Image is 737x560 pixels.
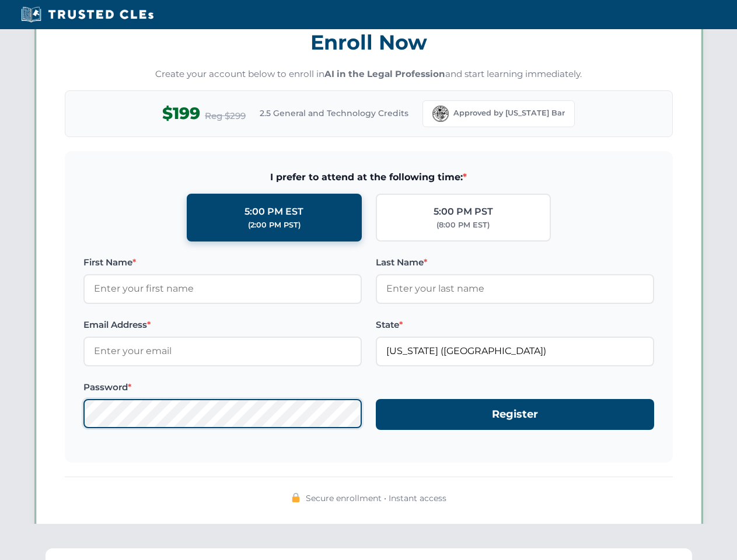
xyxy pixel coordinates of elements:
[376,256,654,269] label: Last Name
[291,493,301,502] img: 🔒
[83,380,362,394] label: Password
[18,6,157,23] img: Trusted CLEs
[376,337,654,366] input: Florida (FL)
[83,318,362,332] label: Email Address
[65,24,673,61] h3: Enroll Now
[244,204,303,219] div: 5:00 PM EST
[83,274,362,303] input: Enter your first name
[83,170,654,185] span: I prefer to attend at the following time:
[436,219,490,231] div: (8:00 PM EST)
[83,337,362,366] input: Enter your email
[248,219,301,231] div: (2:00 PM PST)
[260,107,408,120] span: 2.5 General and Technology Credits
[376,274,654,303] input: Enter your last name
[205,109,246,123] span: Reg $299
[162,100,200,127] span: $199
[434,204,493,219] div: 5:00 PM PST
[432,106,449,122] img: Florida Bar
[306,492,446,505] span: Secure enrollment • Instant access
[65,68,673,81] p: Create your account below to enroll in and start learning immediately.
[376,399,654,430] button: Register
[376,318,654,332] label: State
[83,256,362,269] label: First Name
[453,107,565,119] span: Approved by [US_STATE] Bar
[324,68,445,79] strong: AI in the Legal Profession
